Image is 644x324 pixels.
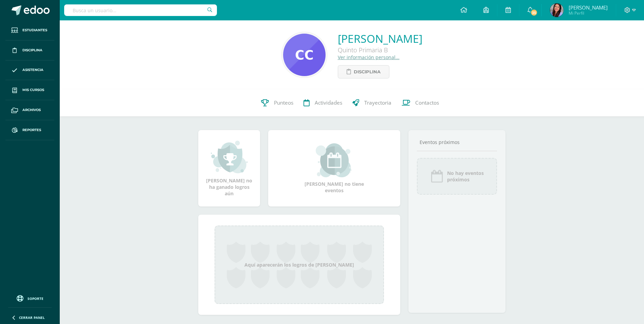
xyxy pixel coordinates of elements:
[22,127,41,133] span: Reportes
[347,89,397,116] a: Trayectoria
[5,20,54,40] a: Estudiantes
[5,80,54,100] a: Mis cursos
[22,48,42,53] span: Disciplina
[569,10,608,16] span: Mi Perfil
[338,46,422,54] div: Quinto Primaria B
[5,100,54,120] a: Archivos
[569,4,608,11] span: [PERSON_NAME]
[5,120,54,140] a: Reportes
[211,140,248,174] img: achievement_small.png
[274,99,293,106] span: Punteos
[338,65,389,78] a: Disciplina
[397,89,444,116] a: Contactos
[22,107,41,113] span: Archivos
[300,143,368,194] div: [PERSON_NAME] no tiene eventos
[22,87,44,93] span: Mis cursos
[530,9,538,16] span: 35
[447,170,484,183] span: No hay eventos próximos
[298,89,347,116] a: Actividades
[417,139,497,145] div: Eventos próximos
[283,34,326,76] img: 9c49c011b94aa2c56d9da3f1c6089d96.png
[316,143,353,177] img: event_small.png
[338,54,400,60] a: Ver información personal...
[22,28,47,33] span: Estudiantes
[205,140,253,197] div: [PERSON_NAME] no ha ganado logros aún
[550,3,564,17] img: 973116c3cfe8714e39039c433039b2a3.png
[64,4,217,16] input: Busca un usuario...
[338,31,422,46] a: [PERSON_NAME]
[215,226,384,304] div: Aquí aparecerán los logros de [PERSON_NAME]
[19,315,45,320] span: Cerrar panel
[415,99,439,106] span: Contactos
[22,67,43,73] span: Asistencia
[5,60,54,80] a: Asistencia
[354,66,381,78] span: Disciplina
[5,40,54,60] a: Disciplina
[315,99,342,106] span: Actividades
[364,99,391,106] span: Trayectoria
[27,296,43,301] span: Soporte
[8,293,52,303] a: Soporte
[430,169,444,183] img: event_icon.png
[256,89,298,116] a: Punteos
